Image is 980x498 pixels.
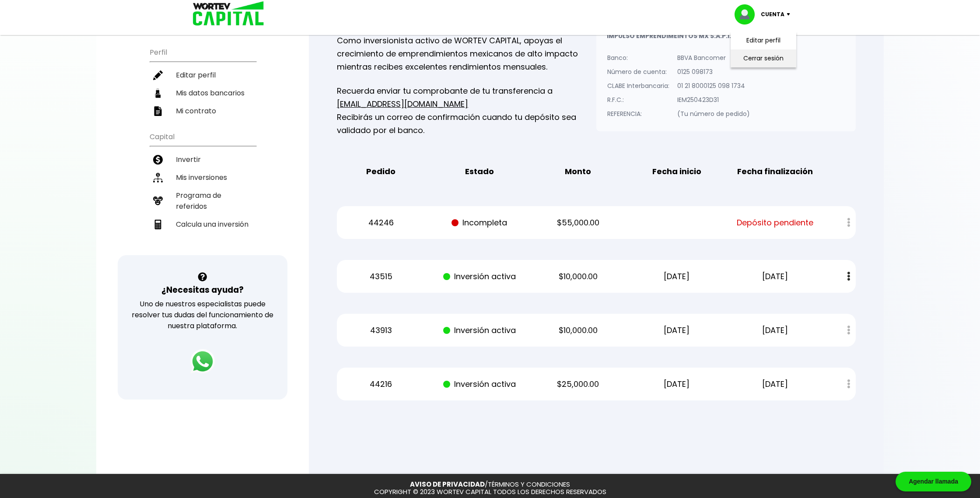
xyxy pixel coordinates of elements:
[677,93,750,106] p: IEM250423D31
[635,324,718,337] p: [DATE]
[150,14,256,35] h3: Buen día,
[153,220,163,229] img: calculadora-icon.17d418c4.svg
[150,42,256,120] ul: Perfil
[607,51,669,64] p: Banco:
[728,49,798,67] li: Cerrar sesión
[153,155,163,165] img: invertir-icon.b3b967d7.svg
[410,480,485,489] a: AVISO DE PRIVACIDAD
[374,488,606,496] p: COPYRIGHT © 2023 WORTEV CAPITAL TODOS LOS DERECHOS RESERVADOS
[734,270,817,283] p: [DATE]
[635,378,718,391] p: [DATE]
[761,8,784,21] p: Cuenta
[153,196,163,206] img: recomiendanos-icon.9b8e9327.svg
[652,165,701,178] b: Fecha inicio
[734,324,817,337] p: [DATE]
[339,216,423,229] p: 44246
[438,270,521,283] p: Inversión activa
[784,13,796,16] img: icon-down
[150,168,256,186] a: Mis inversiones
[607,65,669,78] p: Número de cuenta:
[488,480,570,489] a: TÉRMINOS Y CONDICIONES
[129,298,276,331] p: Uno de nuestros especialistas puede resolver tus dudas del funcionamiento de nuestra plataforma.
[153,106,163,116] img: contrato-icon.f2db500c.svg
[366,165,395,178] b: Pedido
[153,88,163,98] img: datos-icon.10cf9172.svg
[339,378,423,391] p: 44216
[607,32,755,40] b: IMPULSO EMPRENDIMEINTOS MX S.A.P.I. DE C.V.
[150,127,256,255] ul: Capital
[677,107,750,120] p: (Tu número de pedido)
[337,84,596,137] p: Recuerda enviar tu comprobante de tu transferencia a Recibirás un correo de confirmación cuando t...
[153,173,163,182] img: inversiones-icon.6695dc30.svg
[153,70,163,80] img: editar-icon.952d3147.svg
[339,324,423,337] p: 43913
[150,186,256,215] a: Programa de referidos
[438,324,521,337] p: Inversión activa
[635,270,718,283] p: [DATE]
[677,51,750,64] p: BBVA Bancomer
[677,65,750,78] p: 0125 098173
[339,270,423,283] p: 43515
[536,378,619,391] p: $25,000.00
[734,378,817,391] p: [DATE]
[465,165,494,178] b: Estado
[896,472,971,491] div: Agendar llamada
[337,98,468,109] a: [EMAIL_ADDRESS][DOMAIN_NAME]
[737,216,813,229] span: Depósito pendiente
[565,165,591,178] b: Monto
[150,151,256,168] a: Invertir
[607,79,669,92] p: CLABE Interbancaria:
[438,378,521,391] p: Inversión activa
[337,34,596,74] p: Como inversionista activo de WORTEV CAPITAL, apoyas el crecimiento de emprendimientos mexicanos d...
[150,102,256,120] a: Mi contrato
[735,4,761,25] img: profile-image
[536,216,619,229] p: $55,000.00
[607,93,669,106] p: R.F.C.:
[677,79,750,92] p: 01 21 8000125 098 1734
[410,481,570,488] p: /
[438,216,521,229] p: Incompleta
[607,107,669,120] p: REFERENCIA:
[150,66,256,84] a: Editar perfil
[150,84,256,102] a: Mis datos bancarios
[150,215,256,233] a: Calcula una inversión
[536,270,619,283] p: $10,000.00
[737,165,813,178] b: Fecha finalización
[746,36,780,45] a: Editar perfil
[536,324,619,337] p: $10,000.00
[190,349,215,374] img: logos_whatsapp-icon.242b2217.svg
[161,284,244,296] h3: ¿Necesitas ayuda?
